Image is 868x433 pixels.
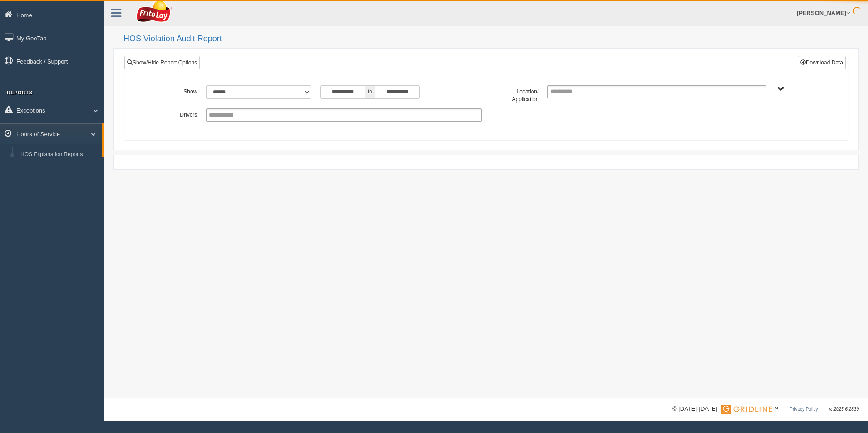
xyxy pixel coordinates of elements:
[16,147,102,163] a: HOS Explanation Reports
[789,407,818,412] a: Privacy Policy
[123,34,859,44] h2: HOS Violation Audit Report
[829,407,859,412] span: v. 2025.6.2839
[798,56,846,69] button: Download Data
[124,56,200,69] a: Show/Hide Report Options
[721,405,772,414] img: Gridline
[145,85,202,96] label: Show
[365,85,375,99] span: to
[145,108,202,119] label: Drivers
[672,404,859,414] div: © [DATE]-[DATE] - ™
[486,85,543,104] label: Location/ Application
